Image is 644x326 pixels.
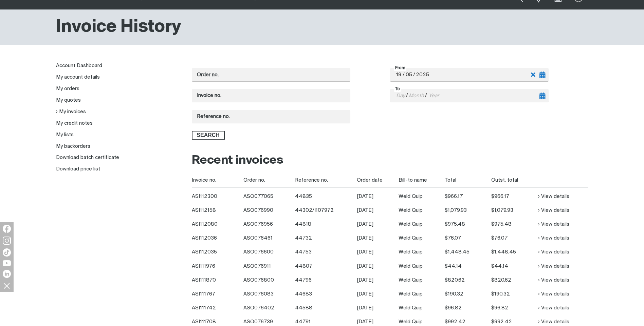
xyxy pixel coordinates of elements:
span: $1,448.45 [445,249,470,254]
span: $966.17 [445,194,463,199]
span: $190.32 [491,291,510,297]
td: ASO076990 [243,203,295,217]
td: [DATE] [357,259,399,273]
a: My invoices [56,109,86,115]
td: Weld Quip [399,187,445,204]
span: $44.14 [445,264,462,269]
span: $190.32 [445,291,463,297]
th: Order no. [243,173,295,187]
span: $44.14 [491,264,508,269]
a: View details of Posted invoice detail ASI112035 [538,248,569,256]
a: View details of Posted invoice detail ASI112036 [538,234,569,242]
th: ASI112036 [192,231,243,245]
img: Instagram [3,237,11,245]
th: ASI112035 [192,245,243,259]
td: [DATE] [357,287,399,301]
input: Month [408,89,425,102]
input: Month [405,68,413,81]
td: [DATE] [357,203,399,217]
a: View details of Posted invoice detail ASI111976 [538,262,569,270]
input: Day [395,68,403,81]
span: $1,448.45 [491,249,516,254]
span: $992.42 [491,319,512,324]
th: Reference no. [295,173,356,187]
a: View details of Posted invoice detail ASI112080 [538,220,569,228]
a: View details of Posted invoice detail ASI112158 [538,206,569,214]
td: ASO076461 [243,231,295,245]
td: ASO076956 [243,217,295,231]
th: ASI112080 [192,217,243,231]
td: ASO076083 [243,287,295,301]
td: 44818 [295,217,356,231]
td: Weld Quip [399,301,445,315]
td: ASO076600 [243,245,295,259]
nav: My account [56,60,181,175]
td: ASO076402 [243,301,295,315]
td: [DATE] [357,187,399,204]
span: $975.48 [491,222,512,227]
td: Weld Quip [399,245,445,259]
a: My lists [56,132,74,137]
td: 44732 [295,231,356,245]
span: $966.17 [491,194,509,199]
td: 44835 [295,187,356,204]
a: My credit notes [56,121,93,126]
img: LinkedIn [3,270,11,278]
a: View details of Posted invoice detail ASI111742 [538,304,569,312]
a: My backorders [56,144,90,149]
th: ASI111870 [192,273,243,287]
td: 44302/I107972 [295,203,356,217]
span: $1,079.93 [445,208,467,213]
td: [DATE] [357,301,399,315]
h1: Invoice History [56,16,181,38]
td: Weld Quip [399,203,445,217]
span: $96.82 [491,305,508,310]
th: ASI111767 [192,287,243,301]
th: ASI112158 [192,203,243,217]
span: $76.07 [491,236,508,241]
td: ASO077065 [243,187,295,204]
th: ASI112300 [192,187,243,204]
a: My quotes [56,98,81,103]
th: Order date [357,173,399,187]
td: [DATE] [357,245,399,259]
input: Day [395,89,406,102]
a: View details of Posted invoice detail ASI112300 [538,192,569,200]
td: [DATE] [357,217,399,231]
input: Year [427,89,441,102]
h2: Recent invoices [192,153,588,168]
td: [DATE] [357,231,399,245]
td: Weld Quip [399,259,445,273]
input: Year [415,68,429,81]
span: $975.48 [445,222,465,227]
img: Facebook [3,225,11,233]
a: View details of Posted invoice detail ASI111708 [538,318,569,326]
span: $1,079.93 [491,208,513,213]
td: Weld Quip [399,217,445,231]
a: My orders [56,86,79,91]
span: $76.07 [445,236,461,241]
a: View details of Posted invoice detail ASI111767 [538,290,569,298]
span: Search [192,131,224,140]
a: Download batch certificate [56,155,119,160]
img: YouTube [3,260,11,266]
img: hide socials [1,280,13,291]
a: Account Dashboard [56,63,102,68]
button: Toggle calendar [537,68,547,81]
span: $992.42 [445,319,465,324]
span: $820.62 [491,278,511,283]
th: ASI111976 [192,259,243,273]
img: TikTok [3,248,11,257]
button: Clear selected date [529,68,538,81]
td: Weld Quip [399,231,445,245]
a: My account details [56,75,100,80]
td: 44807 [295,259,356,273]
td: [DATE] [357,273,399,287]
span: $820.62 [445,278,465,283]
td: 44683 [295,287,356,301]
th: ASI111742 [192,301,243,315]
th: Total [445,173,491,187]
th: Outst. total [491,173,538,187]
button: Search invoices [192,131,225,140]
a: View details of Posted invoice detail ASI111870 [538,276,569,284]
